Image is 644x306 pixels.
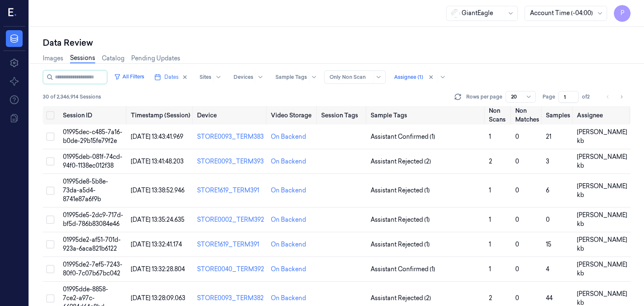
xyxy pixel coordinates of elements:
span: 0 [515,187,519,194]
button: Select row [46,215,55,224]
span: [PERSON_NAME] kb [577,153,627,169]
div: STORE1619_TERM391 [197,186,264,195]
span: [DATE] 13:43:41.969 [131,133,183,140]
button: Select all [46,111,55,119]
span: 21 [546,133,551,140]
span: 6 [546,187,549,194]
th: Non Matches [512,106,543,124]
th: Device [194,106,267,124]
a: Pending Updates [131,54,180,63]
span: 0 [515,158,519,165]
span: 0 [515,294,519,302]
span: [DATE] 13:32:41.174 [131,241,182,248]
span: 4 [546,265,549,273]
span: 2 [489,294,492,302]
span: [DATE] 13:41:48.203 [131,158,184,165]
span: 0 [515,133,519,140]
a: Sessions [70,54,95,63]
div: On Backend [271,132,306,141]
span: 0 [546,216,550,223]
button: Go to next page [615,91,627,103]
button: Select row [46,294,55,303]
span: [PERSON_NAME] kb [577,182,627,199]
span: 1 [489,265,491,273]
span: [DATE] 13:35:24.635 [131,216,184,223]
span: 01995dec-c485-7a16-b0de-29b15fe79f2e [63,128,122,145]
a: Images [43,54,63,63]
span: of 2 [582,93,595,101]
span: 15 [546,241,551,248]
span: Dates [164,73,179,81]
button: Select row [46,265,55,273]
button: Select row [46,240,55,249]
button: Select row [46,132,55,141]
button: All Filters [111,70,148,83]
th: Assignee [574,106,631,124]
span: [DATE] 13:38:52.946 [131,187,184,194]
span: Assistant Rejected (2) [371,157,431,166]
div: On Backend [271,240,306,249]
span: 0 [515,241,519,248]
span: 1 [489,133,491,140]
span: 2 [489,158,492,165]
th: Session Tags [318,106,367,124]
span: 1 [489,187,491,194]
span: 01995de2-af51-701d-923a-6aca821b6122 [63,236,121,252]
div: Data Review [43,37,631,49]
span: [PERSON_NAME] kb [577,236,627,252]
span: [PERSON_NAME] kb [577,211,627,228]
th: Non Scans [486,106,512,124]
th: Samples [543,106,574,124]
div: On Backend [271,294,306,303]
button: Select row [46,187,55,195]
div: On Backend [271,186,306,195]
span: 1 [489,216,491,223]
span: 0 [515,265,519,273]
span: 3 [546,158,549,165]
span: 01995de8-5b8e-73da-a5d4-8741e87a6f9b [63,178,108,203]
span: [DATE] 13:32:28.804 [131,265,185,273]
th: Session ID [60,106,127,124]
th: Sample Tags [367,106,486,124]
span: Assistant Rejected (1) [371,215,430,224]
span: Assistant Confirmed (1) [371,265,435,274]
button: Dates [151,70,191,84]
nav: pagination [602,91,627,103]
span: Assistant Rejected (2) [371,294,431,303]
div: STORE0093_TERM393 [197,157,264,166]
div: On Backend [271,215,306,224]
div: STORE0002_TERM392 [197,215,264,224]
span: 30 of 2,346,914 Sessions [43,93,101,101]
span: 01995de5-2dc9-717d-bf5d-786b83084e46 [63,211,123,228]
button: Select row [46,157,55,166]
div: On Backend [271,157,306,166]
th: Timestamp (Session) [127,106,194,124]
p: Rows per page [466,93,502,101]
span: Assistant Rejected (1) [371,240,430,249]
div: STORE0040_TERM392 [197,265,264,274]
span: [PERSON_NAME] kb [577,128,627,145]
span: 01995de2-7ef5-7243-80f0-7c07b67bc042 [63,261,122,277]
div: On Backend [271,265,306,274]
a: Catalog [102,54,125,63]
span: Page [543,93,555,101]
span: 0 [515,216,519,223]
span: [DATE] 13:28:09.063 [131,294,185,302]
th: Video Storage [267,106,317,124]
div: STORE1619_TERM391 [197,240,264,249]
button: P [614,5,631,22]
span: 44 [546,294,553,302]
span: 1 [489,241,491,248]
span: Assistant Confirmed (1) [371,132,435,141]
div: STORE0093_TERM383 [197,132,264,141]
span: 01995deb-081f-74cd-94f0-1138ec012f38 [63,153,122,169]
div: STORE0093_TERM382 [197,294,264,303]
span: [PERSON_NAME] kb [577,261,627,277]
span: Assistant Rejected (1) [371,186,430,195]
